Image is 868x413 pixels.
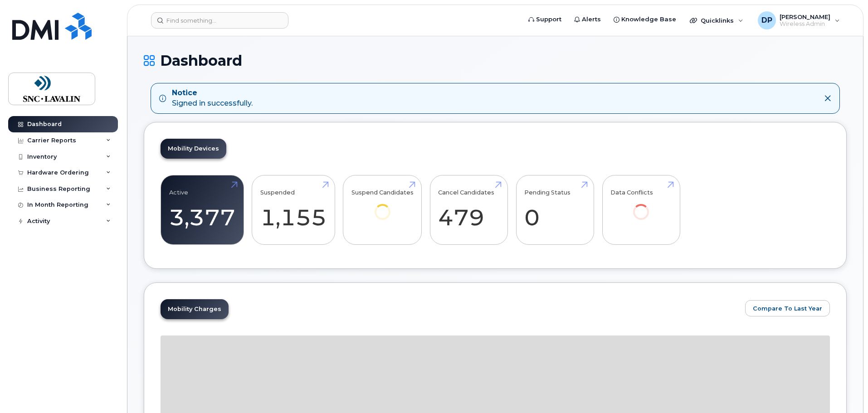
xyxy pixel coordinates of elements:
[524,180,585,240] a: Pending Status 0
[753,304,822,313] span: Compare To Last Year
[144,53,847,68] h1: Dashboard
[172,88,253,98] strong: Notice
[745,300,830,316] button: Compare To Last Year
[169,180,235,240] a: Active 3,377
[172,88,253,109] div: Signed in successfully.
[161,299,229,319] a: Mobility Charges
[610,180,672,232] a: Data Conflicts
[260,180,327,240] a: Suspended 1,155
[438,180,499,240] a: Cancel Candidates 479
[161,139,226,159] a: Mobility Devices
[351,180,414,232] a: Suspend Candidates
